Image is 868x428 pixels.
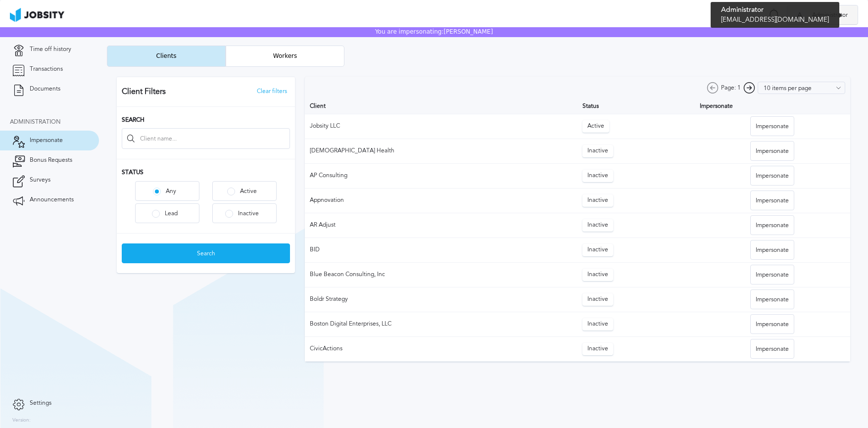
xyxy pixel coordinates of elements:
div: Impersonate [751,191,794,211]
button: Clients [107,46,226,67]
span: inactive [587,271,608,278]
span: Administrator [807,12,853,19]
span: Bonus Requests [30,157,72,164]
span: inactive [587,246,608,253]
button: Search [122,243,290,263]
button: Clear filters [254,88,290,95]
span: Documents [30,86,60,93]
td: BID [305,238,578,262]
div: Impersonate [751,290,794,310]
td: [DEMOGRAPHIC_DATA] Health [305,139,578,163]
button: Impersonate [750,141,794,161]
span: inactive [587,147,608,154]
img: ab4bad089aa723f57921c736e9817d99.png [10,8,64,22]
span: Announcements [30,196,74,203]
button: Workers [226,46,344,67]
button: Impersonate [750,339,794,359]
div: Inactive [233,210,264,217]
th: Client [305,99,578,114]
h3: Search [122,117,290,124]
h3: Status [122,169,290,176]
td: CivicActions [305,336,578,361]
span: inactive [587,345,608,352]
span: Time off history [30,46,71,53]
button: Impersonate [750,314,794,334]
label: Version: [12,418,31,424]
th: Status [578,99,695,114]
div: Any [161,188,181,195]
div: Impersonate [751,166,794,186]
h3: Client Filters [122,87,166,96]
span: inactive [587,296,608,303]
div: Impersonate [751,240,794,260]
button: Any [135,181,199,201]
span: inactive [587,197,608,204]
input: Client name... [122,129,289,148]
div: Administration [10,119,99,126]
button: Impersonate [750,190,794,210]
span: Transactions [30,66,63,73]
td: AR Adjust [305,213,578,238]
button: Lead [135,203,199,223]
button: AAdministrator [787,5,858,25]
span: inactive [587,321,608,328]
div: Impersonate [751,216,794,236]
span: Surveys [30,177,50,184]
div: Lead [160,210,183,217]
button: Impersonate [750,215,794,235]
td: Blue Beacon Consulting, Inc [305,262,578,287]
span: inactive [587,172,608,179]
div: Impersonate [751,117,794,137]
div: Impersonate [751,265,794,285]
button: Impersonate [750,166,794,186]
button: Active [212,181,277,201]
button: Impersonate [750,289,794,309]
div: Impersonate [751,315,794,334]
td: Jobsity LLC [305,114,578,139]
th: Impersonate [695,99,850,114]
td: AP Consulting [305,163,578,188]
span: inactive [587,222,608,229]
button: Impersonate [750,240,794,260]
td: Boldr Strategy [305,287,578,312]
button: Inactive [212,203,277,223]
td: Appnovation [305,188,578,213]
span: Impersonate [30,137,63,144]
span: active [587,123,604,130]
div: Impersonate [751,339,794,359]
button: Impersonate [750,265,794,285]
td: Boston Digital Enterprises, LLC [305,312,578,336]
div: Active [235,188,262,195]
div: A [792,8,807,23]
span: Settings [30,400,51,407]
span: Page: 1 [721,85,741,92]
button: Impersonate [750,116,794,136]
div: Search [122,244,289,264]
div: Impersonate [751,142,794,161]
